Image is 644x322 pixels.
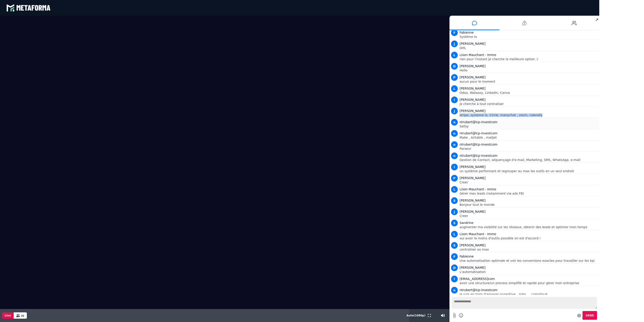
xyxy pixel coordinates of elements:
[583,311,597,320] button: Send
[460,237,598,240] p: oui avoir le moins d'outils possible on est d'accord !
[460,35,598,38] p: Système Io
[451,197,458,204] span: S
[451,231,458,238] span: L
[460,114,598,117] p: stripe, systeme io, Circle, manychat , zoom, calendly
[460,80,598,83] p: aucun pour le moment
[451,29,458,36] span: F
[460,154,498,157] span: ntrubert@lcp-investcom
[460,91,598,94] p: Odoo, Walaaxy, Linkedin, Canva
[451,152,458,159] span: n
[460,69,598,72] p: Hello
[586,314,594,317] span: Send
[460,53,496,57] span: Lison Mauchant - Immo
[451,52,458,58] span: L
[460,109,485,113] span: [PERSON_NAME]
[460,42,485,45] span: [PERSON_NAME]
[460,46,598,49] p: GHL
[460,143,498,146] span: ntrubert@lcp-investcom
[460,102,598,105] p: je cherche à tout centraliser
[451,175,458,182] span: P
[460,170,598,173] p: un système performant et regrouper au max les outils en un seul endroit
[451,141,458,148] span: n
[451,253,458,260] span: F
[460,225,598,229] p: augmenter ma visibilité sur les réseaux, obtenir des leads et optimisr mon temps
[460,165,485,169] span: [PERSON_NAME]
[460,259,598,262] p: Une automatisation optimale et voir les conversions exactes pour travailler sur les kpi
[460,203,598,206] p: Bonjour tout le monde
[451,276,458,282] span: l
[460,87,485,90] span: [PERSON_NAME]
[451,41,458,47] span: J
[460,232,496,236] span: Lison Mauchant - Immo
[451,108,458,114] span: J
[460,147,598,150] p: Parseur
[451,97,458,103] span: i
[460,98,485,101] span: [PERSON_NAME]
[460,288,498,292] span: ntrubert@lcp-investcom
[451,130,458,137] span: n
[460,255,474,258] span: Fabienne
[451,119,458,126] span: n
[460,210,485,213] span: [PERSON_NAME]
[460,158,598,161] p: Gestion de Contact, séquençage d’e-mail, Marketing, SMS, WhatsApp, e-mail
[451,242,458,249] span: S
[451,63,458,70] span: D
[451,186,458,193] span: L
[460,199,485,202] span: [PERSON_NAME]
[460,248,598,251] p: centraliser au max
[460,181,598,184] p: Creer
[451,264,458,271] span: D
[451,220,458,226] span: S
[406,309,426,322] button: Auto(1080p)
[460,293,598,296] p: Je suis en train d’essayer pupedrive , zoho … compliqué
[460,266,485,269] span: [PERSON_NAME]
[460,31,474,34] span: Fabienne
[451,287,458,294] span: n
[460,192,598,195] p: Gérer mes leads (notamment via ads FB)
[460,120,498,124] span: ntrubert@lcp-investcom
[451,208,458,215] span: J
[460,270,598,273] p: L'automatisation
[594,16,599,24] span: ↗
[460,136,598,139] p: Make , Airtable , mailjet
[460,176,485,180] span: [PERSON_NAME]
[460,125,598,128] p: Sellsy
[2,312,14,319] button: Live
[460,131,498,135] span: ntrubert@lcp-investcom
[460,187,496,191] span: Lison Mauchant - Immo
[460,221,473,225] span: Sandrine
[451,74,458,81] span: P
[460,281,598,285] p: avoir une structure/un process simplifié et rapide pour gérer mon entreprise
[21,314,24,318] span: 38
[460,64,485,68] span: [PERSON_NAME]
[451,164,458,170] span: i
[460,58,598,61] p: rien pour l'instant je cherche la meilleure option :)
[451,85,458,92] span: L
[460,214,598,217] p: Creer
[460,243,485,247] span: [PERSON_NAME]
[460,277,495,281] span: [EMAIL_ADDRESS]com
[460,75,485,79] span: [PERSON_NAME]
[407,314,426,317] span: Auto ( 1080 p)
